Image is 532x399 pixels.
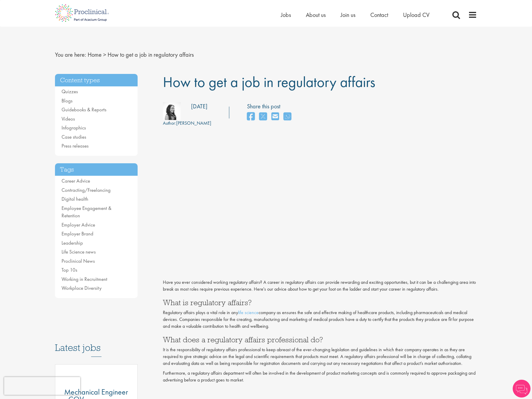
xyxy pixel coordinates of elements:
span: You are here: [55,51,86,58]
a: Contracting/Freelancing [62,187,111,193]
a: Employer Advice [62,221,95,228]
a: Press releases [62,142,89,149]
a: Proclinical News [62,258,95,264]
a: Videos [62,115,75,122]
a: Employee Engagement & Retention [62,205,111,219]
a: Leadership [62,240,83,246]
p: Regulatory affairs plays a vital role in any company as ensures the safe and effective making of ... [163,309,477,330]
a: Join us [341,11,355,19]
h3: What is regulatory affairs? [163,299,477,306]
div: [DATE] [191,102,207,111]
a: Jobs [281,11,291,19]
a: breadcrumb link [88,51,102,58]
h3: What does a regulatory affairs professional do? [163,336,477,343]
span: How to get a job in regulatory affairs [163,72,375,91]
iframe: reCAPTCHA [4,377,80,395]
h3: Content types [55,74,138,87]
h3: Latest jobs [55,328,138,357]
a: Working in Recruitment [62,276,107,282]
div: [PERSON_NAME] [163,120,211,127]
iframe: How to get a job in regulatory affairs [163,143,401,274]
label: Share this post [247,102,294,111]
span: Have you ever considered working regulatory affairs? A career in regulatory affairs can provide r... [163,279,476,292]
a: life science [238,309,259,316]
span: mmonly required to approve packaging and advertising before a product goes to market. [163,370,476,383]
a: Infographics [62,124,86,131]
a: Life Science news [62,248,96,255]
a: Top 10s [62,267,77,273]
a: Employer Brand [62,230,93,237]
span: How to get a job in regulatory affairs [108,51,194,58]
a: Career Advice [62,178,90,184]
a: Contact [370,11,388,19]
span: Author: [163,120,176,126]
a: Case studies [62,134,86,140]
p: It is the responsibility of regulatory affairs professional to keep abreast of the ever-changing ... [163,346,477,367]
a: share on twitter [259,110,267,123]
a: share on facebook [247,110,255,123]
img: 383e1147-3b0e-4ab7-6ae9-08d7f17c413d [163,102,181,120]
span: > [103,51,106,58]
h3: Tags [55,163,138,176]
a: Workplace Diversity [62,285,102,291]
a: Guidebooks & Reports [62,106,106,113]
a: share on email [271,110,279,123]
a: Digital health [62,196,88,202]
a: Quizzes [62,88,78,95]
a: share on whats app [284,110,291,123]
p: Furthermore, a regulatory affairs department will often be involved in the development of product... [163,370,477,384]
img: Chatbot [513,380,531,398]
a: Upload CV [403,11,429,19]
a: About us [306,11,326,19]
a: Blogs [62,97,73,104]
